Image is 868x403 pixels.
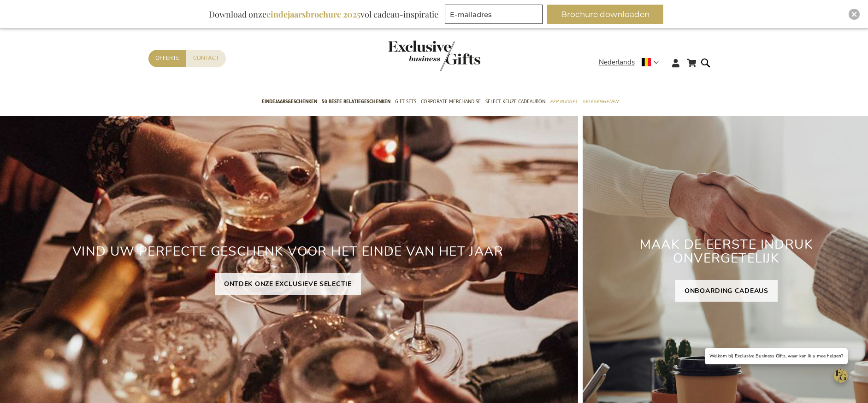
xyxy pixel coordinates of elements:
img: Close [851,12,857,17]
a: ONBOARDING CADEAUS [675,280,778,302]
span: Per Budget [550,97,578,106]
a: Contact [186,50,226,67]
span: Select Keuze Cadeaubon [485,97,545,106]
span: 50 beste relatiegeschenken [322,97,390,106]
span: Gelegenheden [582,97,618,106]
b: eindejaarsbrochure 2025 [266,9,360,20]
div: Nederlands [599,57,665,68]
span: Nederlands [599,57,635,68]
input: E-mailadres [445,5,543,24]
span: Gift Sets [395,97,416,106]
button: Brochure downloaden [547,5,663,24]
span: Eindejaarsgeschenken [262,97,317,106]
a: Offerte [148,50,186,67]
form: marketing offers and promotions [445,5,545,27]
a: store logo [388,41,434,71]
div: Close [849,9,860,20]
span: Corporate Merchandise [421,97,481,106]
img: Exclusive Business gifts logo [388,41,480,71]
a: ONTDEK ONZE EXCLUSIEVE SELECTIE [215,273,361,295]
div: Download onze vol cadeau-inspiratie [205,5,443,24]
